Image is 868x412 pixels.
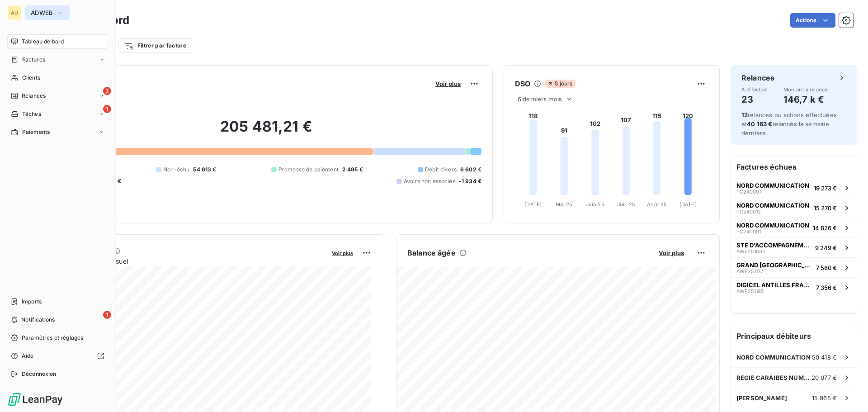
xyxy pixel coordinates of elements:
div: AD [7,5,22,20]
span: 50 418 € [812,354,837,361]
img: Logo LeanPay [7,392,63,407]
span: FC240001 [736,229,761,234]
span: Clients [22,74,40,82]
span: Relances [22,92,46,100]
span: 5 jours [545,80,575,88]
span: AWF251177 [736,269,763,274]
span: 1 [103,311,111,319]
span: GRAND [GEOGRAPHIC_DATA] DE LA [GEOGRAPHIC_DATA] [736,261,812,269]
span: STE D'ACCOMPAGNEMENTS ET FINANCEMENT DES ENTREPRISES - SAFIE [736,242,811,249]
span: Voir plus [332,250,353,256]
span: 54 613 € [193,166,216,174]
span: 3 [103,87,111,95]
span: 6 602 € [460,166,481,174]
span: 6 derniers mois [518,95,562,103]
button: NORD COMMUNICATIONFC24001215 270 € [731,198,857,218]
span: 19 273 € [814,185,837,192]
span: FC240012 [736,209,761,214]
tspan: [DATE] [679,201,697,208]
span: Promesse de paiement [278,166,339,174]
span: Paramètres et réglages [22,334,83,342]
a: Aide [7,349,108,363]
span: Paiements [22,128,50,136]
button: DIGICEL ANTILLES FRANCAISES GUYANE SAAWF2511957 356 € [731,277,857,297]
button: Voir plus [433,80,463,88]
span: Imports [22,298,42,306]
span: Tâches [22,110,41,118]
span: Non-échu [163,166,189,174]
span: REGIE CARAIBES NUMERO 1 sas [736,374,811,381]
span: Débit divers [425,166,457,174]
span: À effectuer [741,87,769,92]
span: 40 163 € [747,120,772,128]
span: FC240007 [736,189,762,194]
span: Aide [22,352,34,360]
span: Avoirs non associés [404,177,455,185]
span: -1 934 € [459,177,481,185]
span: 9 249 € [815,244,837,251]
h6: Relances [741,72,774,83]
tspan: Mai 25 [556,201,572,208]
tspan: Juin 25 [586,201,604,208]
button: Voir plus [656,249,687,257]
span: 12 [741,111,748,118]
span: AWF251032 [736,249,765,254]
h6: Balance âgée [407,247,456,258]
button: Filtrer par facture [118,38,192,53]
span: NORD COMMUNICATION [736,222,809,229]
span: NORD COMMUNICATION [736,182,809,189]
span: 2 495 € [342,166,363,174]
tspan: Août 25 [647,201,667,208]
span: [PERSON_NAME] [736,394,787,402]
span: 1 [103,105,111,113]
span: NORD COMMUNICATION [736,202,809,209]
h2: 205 481,21 € [51,118,481,145]
h6: Principaux débiteurs [731,325,857,347]
span: NORD COMMUNICATION [736,354,811,361]
span: DIGICEL ANTILLES FRANCAISES GUYANE SA [736,281,812,289]
span: 20 077 € [811,374,837,381]
tspan: [DATE] [524,201,542,208]
span: Voir plus [435,80,461,87]
button: NORD COMMUNICATIONFC24000719 273 € [731,178,857,198]
span: Déconnexion [22,370,57,378]
span: Factures [22,56,45,64]
span: 15 270 € [814,204,837,212]
iframe: Intercom live chat [837,381,859,403]
span: Notifications [21,316,55,324]
span: Montant à relancer [783,87,830,92]
span: ADWEB [31,9,53,16]
button: GRAND [GEOGRAPHIC_DATA] DE LA [GEOGRAPHIC_DATA]AWF2511777 580 € [731,257,857,277]
span: 14 826 € [813,224,837,232]
h4: 146,7 k € [783,92,830,107]
span: 15 965 € [812,394,837,402]
h4: 23 [741,92,769,107]
span: Voir plus [659,249,684,256]
h6: Factures échues [731,156,857,178]
span: 7 580 € [816,264,837,271]
span: 7 356 € [816,284,837,291]
span: Tableau de bord [22,38,64,46]
span: AWF251195 [736,289,764,294]
span: relances ou actions effectuées et relancés la semaine dernière. [741,111,837,137]
tspan: Juil. 25 [617,201,635,208]
button: STE D'ACCOMPAGNEMENTS ET FINANCEMENT DES ENTREPRISES - SAFIEAWF2510329 249 € [731,237,857,257]
button: NORD COMMUNICATIONFC24000114 826 € [731,218,857,237]
h6: DSO [515,78,530,89]
button: Voir plus [329,249,356,257]
span: Chiffre d'affaires mensuel [51,256,325,266]
button: Actions [790,13,835,28]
